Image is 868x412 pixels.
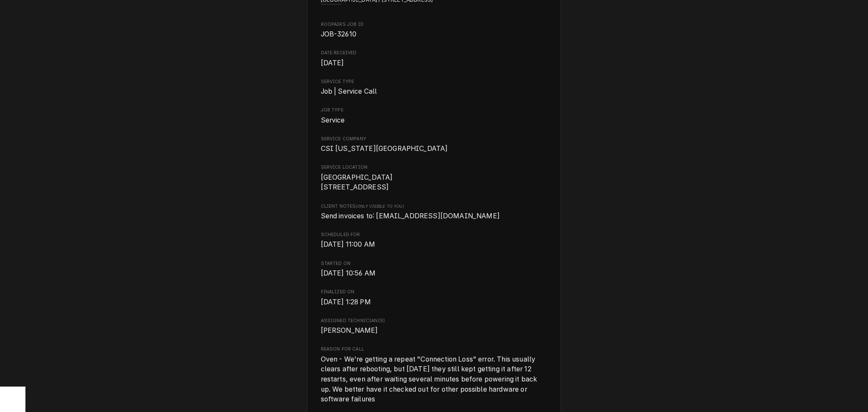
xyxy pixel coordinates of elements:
[321,87,377,95] span: Job | Service Call
[321,50,548,56] span: Date Received
[321,58,548,68] span: Date Received
[321,78,548,85] span: Service Type
[321,50,548,68] div: Date Received
[321,164,548,192] div: Service Location
[321,21,548,39] div: Roopairs Job ID
[321,239,548,250] span: Scheduled For
[321,107,548,114] span: Job Type
[321,29,548,39] span: Roopairs Job ID
[321,136,548,154] div: Service Company
[321,203,548,210] span: Client Notes
[321,116,345,124] span: Service
[321,326,378,334] span: [PERSON_NAME]
[321,78,548,97] div: Service Type
[321,136,548,142] span: Service Company
[321,317,548,324] span: Assigned Technician(s)
[321,326,548,336] span: Assigned Technician(s)
[321,346,548,404] div: Reason For Call
[321,231,548,238] span: Scheduled For
[321,30,356,38] span: JOB-32610
[321,212,500,220] span: Send invoices to: [EMAIL_ADDRESS][DOMAIN_NAME]
[321,317,548,336] div: Assigned Technician(s)
[321,297,548,307] span: Finalized On
[321,260,548,267] span: Started On
[321,59,344,67] span: [DATE]
[321,164,548,171] span: Service Location
[356,204,403,209] span: (Only Visible to You)
[321,173,393,192] span: [GEOGRAPHIC_DATA] [STREET_ADDRESS]
[321,346,548,353] span: Reason For Call
[321,86,548,97] span: Service Type
[321,107,548,125] div: Job Type
[321,260,548,278] div: Started On
[321,298,371,306] span: [DATE] 1:28 PM
[321,289,548,295] span: Finalized On
[321,269,376,277] span: [DATE] 10:56 AM
[321,203,548,221] div: [object Object]
[321,145,448,153] span: CSI [US_STATE][GEOGRAPHIC_DATA]
[321,211,548,221] span: [object Object]
[321,354,548,404] span: Reason For Call
[321,144,548,154] span: Service Company
[321,289,548,307] div: Finalized On
[321,268,548,278] span: Started On
[321,240,375,248] span: [DATE] 11:00 AM
[321,115,548,125] span: Job Type
[321,173,548,192] span: Service Location
[321,231,548,250] div: Scheduled For
[321,21,548,28] span: Roopairs Job ID
[321,355,539,404] span: Oven - We're getting a repeat "Connection Loss" error. This usually clears after rebooting, but [...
